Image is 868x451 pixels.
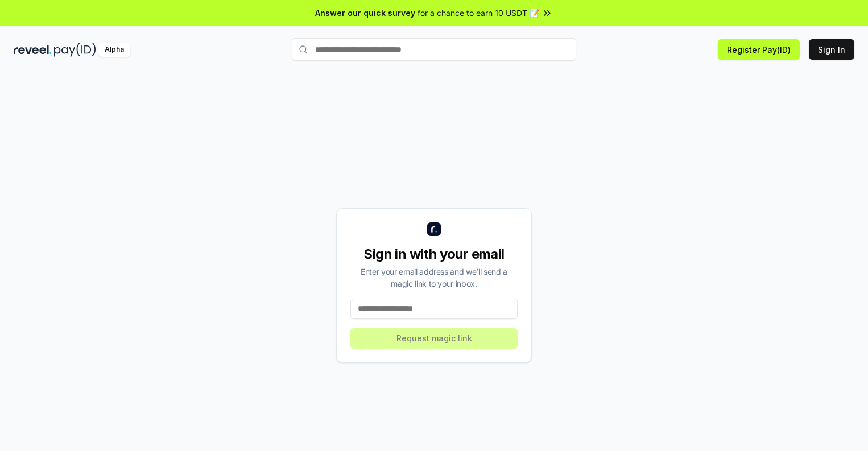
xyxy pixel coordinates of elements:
img: logo_small [427,222,441,236]
span: Answer our quick survey [315,7,415,19]
div: Sign in with your email [350,245,518,263]
img: reveel_dark [14,43,52,57]
div: Alpha [98,43,130,57]
button: Register Pay(ID) [718,39,800,60]
div: Enter your email address and we’ll send a magic link to your inbox. [350,266,518,289]
span: for a chance to earn 10 USDT 📝 [418,7,539,19]
img: pay_id [54,43,96,57]
button: Sign In [809,39,854,60]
